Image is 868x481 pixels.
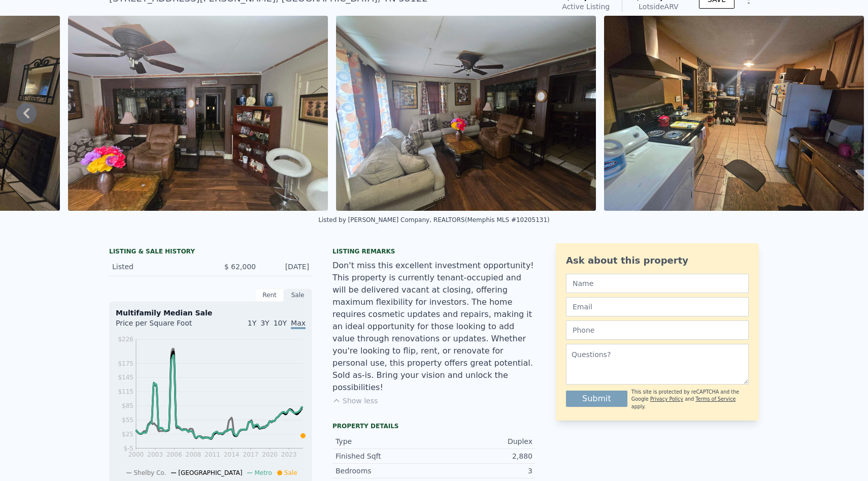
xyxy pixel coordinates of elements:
[118,374,133,381] tspan: $145
[336,436,434,446] div: Type
[434,436,532,446] div: Duplex
[133,469,166,476] span: Shelby Co.
[635,2,683,12] div: Lotside ARV
[566,297,749,316] input: Email
[224,451,240,458] tspan: 2014
[243,451,259,458] tspan: 2017
[566,320,749,340] input: Phone
[604,16,864,211] img: Sale: 167686039 Parcel: 85994394
[123,445,133,452] tspan: $-5
[318,216,549,223] div: Listed by [PERSON_NAME] Company, REALTORS (Memphis MLS #10205131)
[112,262,203,272] div: Listed
[166,451,182,458] tspan: 2006
[336,451,434,461] div: Finished Sqft
[434,466,532,476] div: 3
[109,247,312,258] div: LISTING & SALE HISTORY
[695,396,736,402] a: Terms of Service
[291,319,306,329] span: Max
[116,308,306,318] div: Multifamily Median Sale
[116,318,211,334] div: Price per Square Foot
[224,263,256,271] span: $ 62,000
[122,416,133,424] tspan: $55
[284,469,297,476] span: Sale
[248,319,256,327] span: 1Y
[336,466,434,476] div: Bedrooms
[118,336,133,343] tspan: $226
[68,16,328,211] img: Sale: 167686039 Parcel: 85994394
[566,391,627,407] button: Submit
[205,451,220,458] tspan: 2011
[284,288,312,302] div: Sale
[122,431,133,438] tspan: $25
[332,260,536,394] div: Don't miss this excellent investment opportunity! This property is currently tenant-occupied and ...
[186,451,202,458] tspan: 2008
[434,451,532,461] div: 2,880
[128,451,144,458] tspan: 2000
[255,288,284,302] div: Rent
[566,274,749,293] input: Name
[264,262,309,272] div: [DATE]
[631,389,749,410] div: This site is protected by reCAPTCHA and the Google and apply.
[332,247,536,255] div: Listing remarks
[118,360,133,367] tspan: $175
[178,469,242,476] span: [GEOGRAPHIC_DATA]
[274,319,287,327] span: 10Y
[650,396,683,402] a: Privacy Policy
[262,451,278,458] tspan: 2020
[281,451,297,458] tspan: 2023
[566,253,749,268] div: Ask about this property
[254,469,272,476] span: Metro
[336,16,596,211] img: Sale: 167686039 Parcel: 85994394
[332,396,378,406] button: Show less
[332,422,536,430] div: Property details
[147,451,163,458] tspan: 2003
[562,3,610,11] span: Active Listing
[118,388,133,395] tspan: $115
[260,319,269,327] span: 3Y
[122,402,133,409] tspan: $85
